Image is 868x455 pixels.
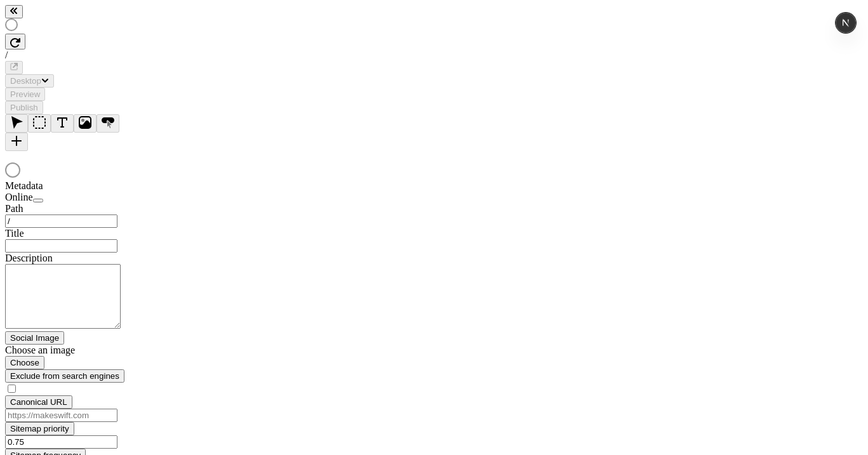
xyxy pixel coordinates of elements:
span: Sitemap priority [10,424,69,433]
span: Publish [10,103,38,112]
span: Canonical URL [10,397,67,407]
span: Description [5,253,53,263]
button: Exclude from search engines [5,369,124,383]
button: Sitemap priority [5,422,74,435]
span: Online [5,192,33,202]
button: Preview [5,88,45,101]
div: / [5,49,863,61]
span: Title [5,228,24,239]
button: Image [74,114,97,133]
button: Choose [5,356,44,369]
div: Choose an image [5,345,157,356]
button: Desktop [5,74,54,88]
button: Text [51,114,74,133]
span: Choose [10,358,39,367]
button: Button [97,114,119,133]
span: Social Image [10,333,59,343]
span: Desktop [10,76,41,86]
span: Path [5,203,23,214]
span: Exclude from search engines [10,371,119,381]
button: Canonical URL [5,395,72,409]
div: Metadata [5,180,157,192]
button: Publish [5,101,43,114]
input: https://makeswift.com [5,409,117,422]
button: Social Image [5,331,64,345]
button: Box [28,114,51,133]
span: Preview [10,89,40,99]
